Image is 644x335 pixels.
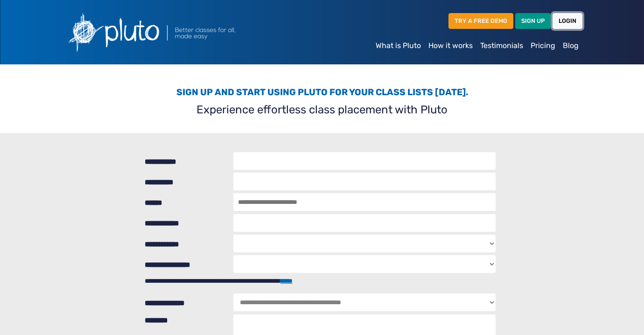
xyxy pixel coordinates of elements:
a: Blog [559,36,582,55]
a: What is Pluto [372,36,425,55]
a: TRY A FREE DEMO [448,13,513,28]
a: Testimonials [476,36,527,55]
a: How it works [425,36,476,55]
a: Pricing [527,36,559,55]
a: SIGN UP [515,13,551,28]
a: LOGIN [553,13,582,28]
img: Pluto logo with the text Better classes for all, made easy [62,7,286,57]
p: Experience effortless class placement with Pluto [67,101,577,118]
h3: Sign up and start using Pluto for your class lists [DATE]. [67,87,577,98]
